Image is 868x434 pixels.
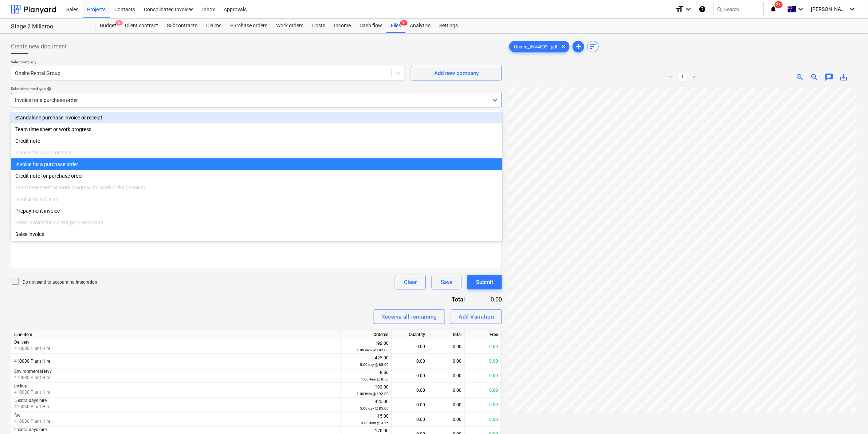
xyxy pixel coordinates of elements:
[510,44,562,50] span: Onsite_INV4009...pdf
[678,73,687,82] a: Page 1 is your current page
[716,6,722,12] span: search
[465,330,501,339] div: Free
[46,87,51,91] span: help
[14,369,52,374] span: Environmental levy
[775,1,783,8] span: 21
[14,398,47,403] span: 5 extra days hire
[162,19,202,33] a: Subcontracts
[11,147,502,158] div: Invoice for a subcontract
[465,412,501,427] div: 0.00
[840,73,848,82] span: save_alt
[386,19,405,33] a: Files9+
[344,340,389,354] div: 192.00
[848,5,857,13] i: keyboard_arrow_down
[428,354,465,368] div: 0.00
[355,19,386,33] a: Cash flow
[465,354,501,368] div: 0.00
[459,312,494,321] div: Add Variation
[400,20,408,25] span: 9+
[428,412,465,427] div: 0.00
[374,309,445,324] button: Receive all remaining
[360,363,389,367] small: 5.00 day @ 85.00
[434,68,479,78] div: Add new company
[272,19,308,33] a: Work orders
[589,42,597,51] span: sort
[684,5,693,13] i: keyboard_arrow_down
[11,135,502,147] div: Credit note
[395,275,426,289] button: Clear
[465,398,501,412] div: 0.00
[405,19,435,33] a: Analytics
[810,73,819,82] span: zoom_out
[11,217,502,228] div: Sales invoice for a client progress claim
[357,392,389,396] small: 1.00 item @ 192.00
[11,170,502,182] div: Credit note for purchase order
[226,19,272,33] a: Purchase orders
[386,19,405,33] div: Files
[392,330,428,339] div: Quantity
[411,66,502,80] button: Add new company
[690,73,699,82] a: Next page
[435,19,462,33] a: Settings
[395,354,425,368] div: 0.00
[11,182,502,193] div: Team time sheet or work progress for work order (invoice)
[11,60,405,66] p: Select company
[308,19,330,33] a: Costs
[395,383,425,398] div: 0.00
[451,309,502,324] button: Add Variation
[428,339,465,354] div: 0.00
[330,19,355,33] div: Income
[395,339,425,354] div: 0.00
[699,5,706,13] i: Knowledge base
[11,205,502,217] div: Prepayment invoice
[14,404,50,409] span: 410030 Plant Hire
[509,41,570,52] div: Onsite_INV4009...pdf
[11,123,502,135] div: Team time sheet or work progress
[344,355,389,368] div: 425.00
[14,359,50,364] span: 410030 Plant Hire
[11,330,341,339] div: Line-item
[202,19,226,33] a: Claims
[428,330,465,339] div: Total
[14,427,47,432] span: 2 extra days hire
[11,112,502,123] div: Standalone purchase invoice or receipt
[23,279,97,285] p: Do not send to accounting integration
[395,398,425,412] div: 0.00
[14,340,30,345] span: Delivery
[14,346,50,351] span: 410030 Plant Hire
[341,330,392,339] div: Ordered
[11,158,502,170] div: Invoice for a purchase order
[667,73,675,82] a: Previous page
[11,193,502,205] div: Invoice for a Claim
[11,228,502,240] div: Sales invoice
[559,42,568,51] span: clear
[404,277,417,287] div: Clear
[115,20,123,25] span: 6
[361,377,389,381] small: 1.00 item @ 8.50
[432,275,462,289] button: Save
[465,383,501,398] div: 0.00
[441,277,452,287] div: Save
[428,368,465,383] div: 0.00
[476,295,502,304] div: 0.00
[360,406,389,410] small: 5.00 day @ 85.00
[357,348,389,352] small: 1.00 item @ 192.00
[11,86,502,91] div: Select document type
[361,421,389,425] small: 4.00 item @ 3.75
[344,384,389,397] div: 192.00
[14,419,50,424] span: 410030 Plant Hire
[465,339,501,354] div: 0.00
[121,19,162,33] a: Client contract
